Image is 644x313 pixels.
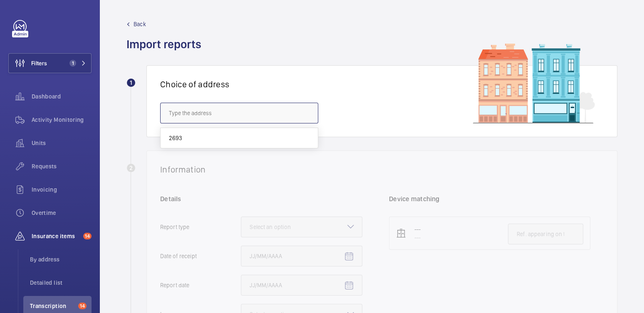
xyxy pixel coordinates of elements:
[83,233,92,239] span: 14
[32,162,92,170] span: Requests
[32,185,92,194] span: Invoicing
[169,134,183,142] span: 2693
[339,246,359,266] button: Open calendar
[30,278,92,287] span: Detailed list
[127,164,135,172] div: 2
[339,276,359,296] button: Open calendar
[127,79,135,87] div: 1
[32,232,80,240] span: Insurance items
[30,302,75,310] span: Transcription
[431,43,597,123] img: buildings
[69,60,76,67] span: 1
[32,209,92,217] span: Overtime
[32,116,92,124] span: Activity Monitoring
[31,59,47,67] span: Filters
[30,255,92,264] span: By address
[32,139,92,147] span: Units
[32,92,92,101] span: Dashboard
[160,79,604,89] h1: Choice of address
[78,303,87,309] span: 14
[8,53,92,73] button: Filters1
[134,20,146,28] span: Back
[160,103,318,123] input: Type the address
[126,37,206,52] h1: Import reports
